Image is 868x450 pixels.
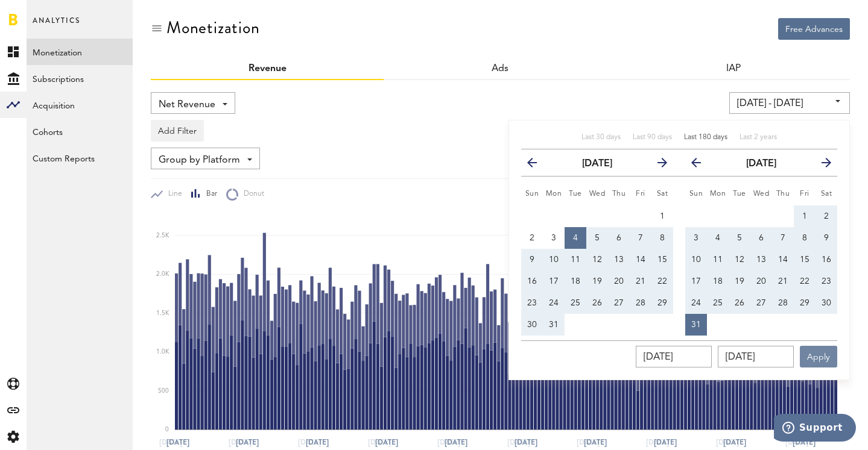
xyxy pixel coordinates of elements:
button: 22 [651,270,673,292]
div: Monetization [166,18,260,37]
small: Sunday [525,190,539,198]
span: 26 [592,299,602,307]
span: 14 [778,255,788,264]
span: 5 [737,234,742,242]
span: 9 [824,234,829,242]
span: 2 [530,234,534,242]
button: 28 [772,292,794,314]
button: 6 [750,227,772,249]
span: 8 [802,234,807,242]
button: 27 [750,292,772,314]
strong: [DATE] [746,159,776,169]
span: 16 [822,255,831,264]
button: 25 [565,292,586,314]
text: [DATE] [577,437,600,448]
span: 20 [614,277,624,286]
button: 31 [543,314,565,336]
button: 30 [816,292,837,314]
text: [DATE] [507,437,530,448]
span: 15 [657,255,667,264]
span: 12 [735,255,744,264]
small: Tuesday [733,190,746,198]
button: 26 [729,292,750,314]
span: 17 [691,277,701,286]
span: 7 [638,234,643,242]
span: 19 [735,277,744,286]
text: [DATE] [368,437,391,448]
button: 20 [750,270,772,292]
text: [DATE] [445,437,467,448]
button: 8 [651,227,673,249]
span: 1 [802,212,807,220]
span: 3 [694,234,699,242]
span: Line [163,189,182,199]
small: Thursday [612,190,626,198]
button: 2 [521,227,543,249]
text: 2.5K [156,233,169,239]
button: 3 [543,227,565,249]
button: 1 [651,205,673,227]
span: 27 [756,299,766,307]
span: 22 [657,277,667,286]
text: [DATE] [306,437,329,448]
span: 12 [592,255,602,264]
a: Custom Reports [27,145,133,171]
button: 30 [521,314,543,336]
button: 11 [565,249,586,270]
span: 29 [657,299,667,307]
span: Last 90 days [633,134,672,141]
button: 31 [685,314,707,336]
span: 24 [691,299,701,307]
button: 19 [586,270,608,292]
span: 4 [573,234,578,242]
button: 16 [521,270,543,292]
strong: [DATE] [582,159,612,169]
span: 11 [571,255,580,264]
span: 10 [691,255,701,264]
span: 8 [660,234,665,242]
button: 27 [608,292,630,314]
button: 1 [794,205,816,227]
text: [DATE] [166,437,189,448]
span: 25 [571,299,580,307]
button: 11 [707,249,729,270]
button: 7 [772,227,794,249]
span: Last 180 days [684,134,727,141]
button: 14 [630,249,651,270]
button: 17 [543,270,565,292]
button: 21 [772,270,794,292]
span: 13 [614,255,624,264]
span: 13 [756,255,766,264]
small: Sunday [689,190,703,198]
iframe: Opens a widget where you can find more information [774,414,856,444]
button: 24 [543,292,565,314]
button: 3 [685,227,707,249]
span: 18 [571,277,580,286]
button: Apply [800,346,837,367]
span: 2 [824,212,829,220]
span: 5 [595,234,600,242]
small: Thursday [776,190,790,198]
button: 9 [521,249,543,270]
button: 29 [794,292,816,314]
button: 8 [794,227,816,249]
button: 7 [630,227,651,249]
small: Tuesday [569,190,582,198]
text: 0 [165,427,169,433]
button: 23 [816,270,837,292]
span: 27 [614,299,624,307]
button: 5 [586,227,608,249]
button: 5 [729,227,750,249]
a: Ads [492,64,508,73]
button: 13 [750,249,772,270]
small: Saturday [821,190,832,198]
a: IAP [726,64,741,73]
span: 3 [551,234,556,242]
text: [DATE] [515,437,537,448]
button: 15 [651,249,673,270]
button: 2 [816,205,837,227]
button: Free Advances [778,18,850,40]
span: 19 [592,277,602,286]
span: 17 [549,277,559,286]
a: Acquisition [27,92,133,118]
